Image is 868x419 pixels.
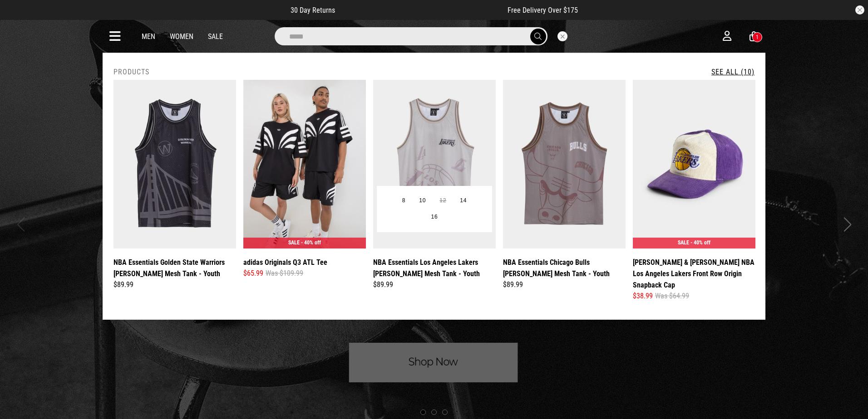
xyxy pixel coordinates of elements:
button: Close search [557,31,567,41]
span: $65.99 [243,268,263,279]
img: Nba Essentials Chicago Bulls Wallace Mesh Tank - Youth in Beige [503,80,626,248]
button: 8 [395,193,412,209]
a: NBA Essentials Los Angeles Lakers [PERSON_NAME] Mesh Tank - Youth [373,257,496,279]
div: $89.99 [503,279,626,290]
a: See All (10) [711,68,755,76]
span: $38.99 [633,291,653,302]
span: Was $109.99 [266,268,303,279]
button: 16 [424,209,445,225]
img: Nba Essentials Los Angeles Lakers Wallace Mesh Tank - Youth in Beige [373,80,496,248]
h2: Products [113,68,149,76]
a: adidas Originals Q3 ATL Tee [243,257,327,268]
span: - 40% off [690,239,710,246]
span: 30 Day Returns [291,6,335,15]
span: - 40% off [301,239,321,246]
a: [PERSON_NAME] & [PERSON_NAME] NBA Los Angeles Lakers Front Row Origin Snapback Cap [633,257,755,291]
a: NBA Essentials Golden State Warriors [PERSON_NAME] Mesh Tank - Youth [113,257,236,279]
button: Open LiveChat chat widget [7,4,35,31]
img: Nba Essentials Golden State Warriors Wallace Mesh Tank - Youth in Black [113,80,236,248]
div: 1 [756,34,759,40]
span: Was $64.99 [655,291,689,302]
iframe: Customer reviews powered by Trustpilot [353,5,489,15]
button: 10 [412,193,433,209]
img: Mitchell & Ness Nba Los Angeles Lakers Front Row Origin Snapback Cap in Purple [633,80,755,248]
a: Women [170,32,193,41]
span: Free Delivery Over $175 [508,6,578,15]
a: NBA Essentials Chicago Bulls [PERSON_NAME] Mesh Tank - Youth [503,257,626,279]
a: Sale [208,32,223,41]
div: $89.99 [373,279,496,290]
a: 1 [750,32,758,41]
a: Men [142,32,155,41]
span: SALE [678,239,689,246]
button: 14 [453,193,473,209]
img: Adidas Originals Q3 Atl Tee in Black [243,80,366,248]
span: SALE [288,239,300,246]
div: $89.99 [113,279,236,290]
button: 12 [433,193,453,209]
